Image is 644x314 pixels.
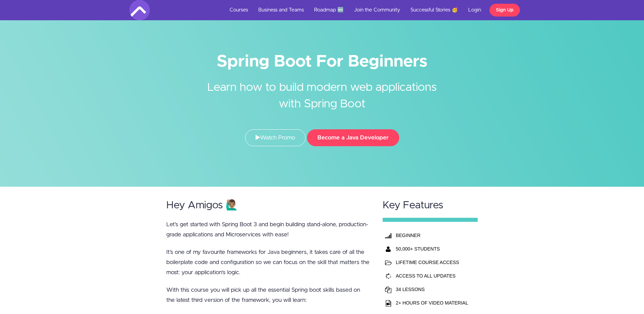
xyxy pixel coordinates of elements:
button: Become a Java Developer [307,129,399,146]
h2: Learn how to build modern web applications with Spring Boot [195,69,449,112]
td: 34 LESSONS [394,283,470,296]
a: Sign Up [490,4,520,17]
td: ACCESS TO ALL UPDATES [394,269,470,283]
p: It’s one of my favourite frameworks for Java beginners, it takes care of all the boilerplate code... [166,247,370,278]
h2: Hey Amigos 🙋🏽‍♂️ [166,200,370,211]
a: Watch Promo [245,129,306,146]
p: With this course you will pick up all the essential Spring boot skills based on the latest third ... [166,285,370,305]
td: LIFETIME COURSE ACCESS [394,256,470,269]
p: Let’s get started with Spring Boot 3 and begin building stand-alone, production-grade application... [166,219,370,240]
th: BEGINNER [394,229,470,242]
td: 2+ HOURS OF VIDEO MATERIAL [394,296,470,310]
h1: Spring Boot For Beginners [129,54,515,69]
th: 50,000+ STUDENTS [394,242,470,256]
h2: Key Features [383,200,478,211]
